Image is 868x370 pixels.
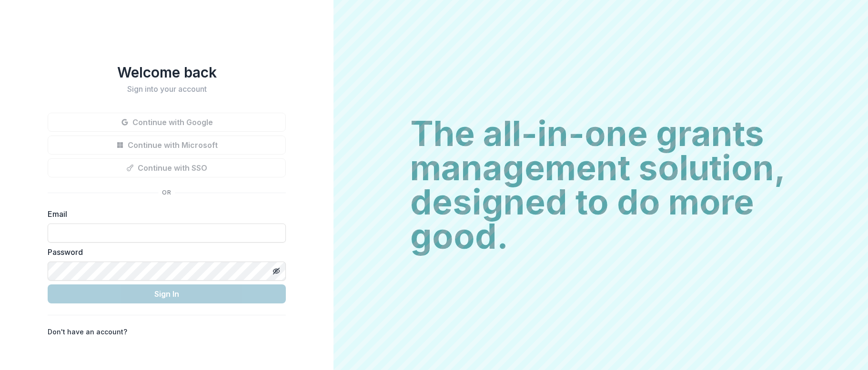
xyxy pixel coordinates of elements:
[48,284,286,303] button: Sign In
[269,263,284,279] button: Toggle password visibility
[48,136,286,155] button: Continue with Microsoft
[48,113,286,132] button: Continue with Google
[48,246,280,258] label: Password
[48,208,280,220] label: Email
[48,85,286,94] h2: Sign into your account
[48,327,127,337] p: Don't have an account?
[48,158,286,177] button: Continue with SSO
[48,64,286,81] h1: Welcome back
